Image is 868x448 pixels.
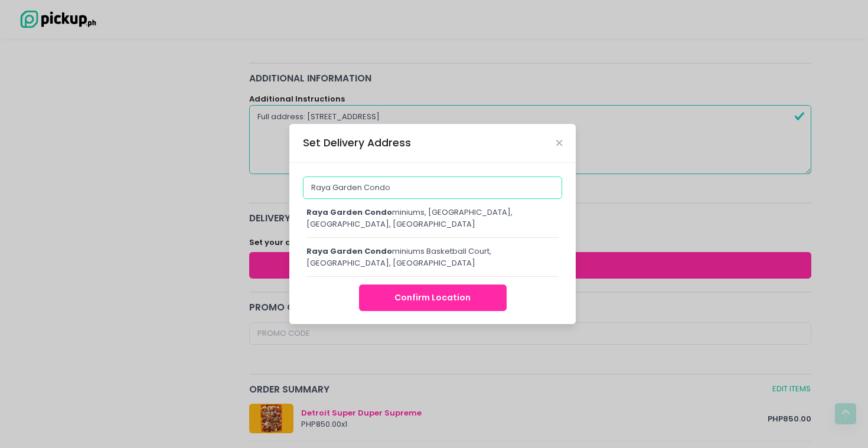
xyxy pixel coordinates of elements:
span: Raya Garden Condo [306,246,392,257]
div: miniums, [GEOGRAPHIC_DATA], [GEOGRAPHIC_DATA], [GEOGRAPHIC_DATA] [306,207,559,230]
span: Raya Garden Condo [306,207,392,218]
div: miniums Basketball Court, [GEOGRAPHIC_DATA], [GEOGRAPHIC_DATA] [306,246,559,269]
input: Delivery Address [303,176,563,199]
div: Set Delivery Address [303,135,411,151]
button: Confirm Location [359,285,507,311]
button: Close [556,140,562,146]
